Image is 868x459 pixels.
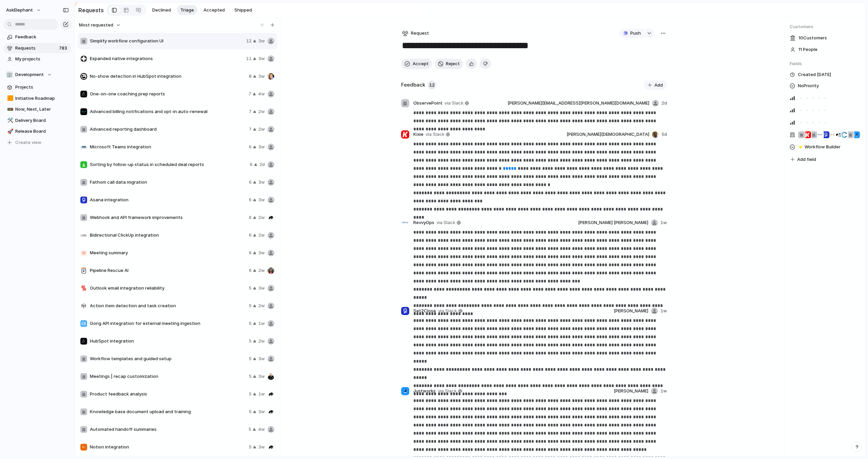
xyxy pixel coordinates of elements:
span: 2d [259,161,265,168]
button: Accepted [200,5,228,15]
span: via Slack [426,131,445,138]
span: Knowledge base document upload and training [90,408,246,415]
span: 2w [258,338,265,345]
span: 3w [258,179,265,186]
a: My projects [3,54,71,64]
span: Initiative Roadmap [15,95,69,102]
div: 🟧 [7,94,12,102]
span: 3w [258,250,265,256]
span: Declined [152,7,171,14]
span: Advanced billing notifications and opt-in auto-renewal [90,108,246,115]
button: 🟧 [6,95,13,102]
h2: Requests [78,6,104,14]
span: HubSpot integration [90,338,246,345]
span: 6 [249,232,252,239]
span: 4w [258,91,265,97]
a: 🚥Now, Next, Later [3,104,71,114]
div: 🚥 [7,106,12,113]
a: via Slack [435,219,462,227]
a: Projects [3,82,71,92]
button: Add field [790,155,817,164]
span: 5d [662,131,667,138]
span: Accept [413,60,429,67]
span: 1w [258,320,265,327]
div: 🛠️ [7,116,12,124]
span: [PERSON_NAME] [PERSON_NAME] [578,219,648,226]
button: 🚀 [6,128,13,135]
span: Sorting by follow-up status in scheduled deal reports [90,161,247,168]
button: Push [619,29,644,38]
span: 5 [249,426,251,433]
span: 8 [249,73,252,80]
span: Workflow Builder [805,144,841,150]
span: 3w [258,373,265,380]
button: 🚥 [6,106,13,113]
span: Shipped [234,7,252,14]
span: Microsoft Teams integration [90,144,246,150]
a: Requests783 [3,43,71,53]
button: Shipped [231,5,255,15]
span: 6 [249,267,252,274]
span: 3w [258,408,265,415]
span: [PERSON_NAME][EMAIL_ADDRESS][PERSON_NAME][DOMAIN_NAME] [508,100,649,107]
span: 1w [660,219,667,226]
span: Fields [790,60,860,67]
span: 6 [249,197,252,203]
span: ObservePoint [413,100,442,107]
div: 🛠️Delivery Board [3,115,71,126]
span: 10 Customer s [798,35,827,41]
a: Feedback [3,32,71,42]
span: via Slack [445,100,463,107]
span: Product feedback analysis [90,391,246,398]
span: No Priority [798,82,819,90]
span: 2d [662,100,667,107]
span: 2w [258,214,265,221]
span: 6 [250,161,253,168]
span: Automated handoff summaries [90,426,246,433]
div: 🚀 [7,128,12,135]
span: 6 [249,144,252,150]
button: Accept [401,59,432,69]
span: One-on-one coaching prep reports [90,91,246,97]
span: 3w [258,355,265,362]
span: Kixie [413,131,423,138]
span: 7 [249,126,252,133]
span: 4w [258,426,265,433]
span: Push [630,30,641,37]
span: Requests [15,45,57,52]
span: 5 [249,338,252,345]
span: Webhook and API framework improvements [90,214,246,221]
span: 5 [249,355,252,362]
span: Accepted [203,7,225,14]
span: Now, Next, Later [15,106,69,113]
span: Most requested [79,22,113,29]
span: 11 People [798,46,817,53]
span: 7 [249,91,251,97]
span: Simplify workflow configuration UI [90,38,243,44]
span: Notion integration [90,444,246,451]
div: 🏢 [6,71,13,78]
span: [PERSON_NAME] [614,308,648,314]
button: Triage [177,5,197,15]
span: Reject [446,60,460,67]
span: 2w [258,267,265,274]
a: 🚀Release Board [3,126,71,136]
span: Advanced reporting dashboard [90,126,246,133]
span: Pipeline Rescue AI [90,267,246,274]
span: 3w [258,444,265,451]
span: 1w [660,308,667,314]
span: Fathom call data migration [90,179,246,186]
span: Create view [15,139,41,146]
span: Add field [797,156,816,163]
h2: Feedback [401,81,425,89]
span: Action item detection and task creation [90,302,246,309]
span: Request [411,30,429,37]
button: Most requested [78,21,122,30]
span: 3w [258,144,265,150]
span: Outlook email integration reliability [90,285,246,292]
span: 5 [249,408,252,415]
span: Bidirectional ClickUp integration [90,232,246,239]
span: Customers [790,23,860,30]
button: Create view [3,137,71,148]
